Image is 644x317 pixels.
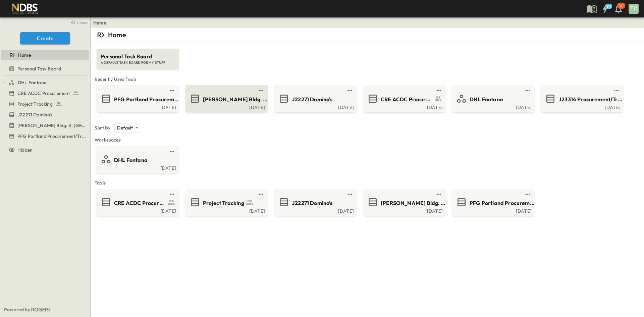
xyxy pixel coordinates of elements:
[17,101,53,107] span: Project Tracking
[117,124,133,131] p: Default
[95,137,640,143] span: Workspaces
[612,87,621,95] button: test
[1,109,89,120] div: J22271 Domino'stest
[524,87,532,95] button: test
[17,65,61,72] span: Personal Task Board
[276,104,354,109] a: [DATE]
[20,32,70,44] button: Create
[114,156,148,164] span: DHL Fontana
[365,208,443,213] a: [DATE]
[1,99,89,109] div: Project Trackingtest
[67,17,89,27] button: close
[18,52,31,58] span: Home
[17,133,88,140] span: PFG Portland Procurement/Tracking
[203,199,244,207] span: Project Tracking
[187,208,265,213] a: [DATE]
[276,93,354,104] a: J22271 Domino's
[18,79,47,86] span: DHL Fontana
[98,208,176,213] a: [DATE]
[1,64,88,73] a: Personal Task Board
[542,93,621,104] a: J23314 Procurement/Tracking
[1,99,88,109] a: Project Tracking
[95,124,112,131] p: Sort By:
[606,4,611,9] h6: 97
[381,96,433,103] span: CRE ACDC Procurement
[101,60,175,65] span: A DEFAULT TASK BOARD FOR MY STUFF
[17,111,53,118] span: J22271 Domino's
[8,2,41,16] img: 21e55f6baeff125b30a45465d0e70b50eae5a7d0cf88fa6f7f5a0c3ff4ea74cb.png
[93,19,106,26] a: Home
[95,179,640,186] span: Tools
[542,104,621,109] div: [DATE]
[98,197,176,208] a: CRE ACDC Procurement
[1,88,89,99] div: CRE ACDC Procurementtest
[1,131,88,141] a: PFG Portland Procurement/Tracking
[381,199,446,207] span: [PERSON_NAME] Bldg. 8, [GEOGRAPHIC_DATA], [GEOGRAPHIC_DATA]
[93,19,110,26] nav: breadcrumbs
[17,147,33,153] span: Hidden
[1,89,88,98] a: CRE ACDC Procurement
[17,122,88,129] span: [PERSON_NAME] Bldg. 8, [GEOGRAPHIC_DATA], [GEOGRAPHIC_DATA]
[524,190,532,198] button: test
[453,208,532,213] a: [DATE]
[101,53,175,60] span: Personal Task Board
[257,87,265,95] button: test
[292,199,333,207] span: J22271 Domino's
[114,199,166,207] span: CRE ACDC Procurement
[168,147,176,155] button: test
[114,123,141,133] div: Default
[629,4,639,14] div: TC
[108,30,126,40] p: Home
[1,120,89,131] div: [PERSON_NAME] Bldg. 8, [GEOGRAPHIC_DATA], [GEOGRAPHIC_DATA]test
[628,3,639,14] button: TC
[292,96,333,103] span: J22271 Domino's
[1,110,88,119] a: J22271 Domino's
[1,121,88,130] a: [PERSON_NAME] Bldg. 8, [GEOGRAPHIC_DATA], [GEOGRAPHIC_DATA]
[435,190,443,198] button: test
[365,197,443,208] a: [PERSON_NAME] Bldg. 8, [GEOGRAPHIC_DATA], [GEOGRAPHIC_DATA]
[9,78,88,87] a: DHL Fontana
[1,77,89,88] div: DHL Fontanatest
[365,93,443,104] a: CRE ACDC Procurement
[1,63,89,74] div: Personal Task Boardtest
[1,50,88,60] a: Home
[276,197,354,208] a: J22271 Domino's
[98,165,176,170] a: [DATE]
[346,87,354,95] button: test
[453,104,532,109] a: [DATE]
[346,190,354,198] button: test
[98,154,176,165] a: DHL Fontana
[168,190,176,198] button: test
[114,96,179,103] span: PFG Portland Procurement/Tracking
[98,93,176,104] a: PFG Portland Procurement/Tracking
[17,90,70,97] span: CRE ACDC Procurement
[98,104,176,109] a: [DATE]
[187,104,265,109] a: [DATE]
[453,197,532,208] a: PFG Portland Procurement/Tracking
[619,3,624,9] p: 30
[453,93,532,104] a: DHL Fontana
[1,131,89,142] div: PFG Portland Procurement/Trackingtest
[470,96,503,103] span: DHL Fontana
[95,76,640,83] span: Recently Used Tools
[598,3,612,15] button: 97
[77,19,88,26] span: close
[365,104,443,109] a: [DATE]
[187,197,265,208] a: Project Tracking
[435,87,443,95] button: test
[187,93,265,104] a: [PERSON_NAME] Bldg. 8, [GEOGRAPHIC_DATA], [GEOGRAPHIC_DATA]
[558,96,624,103] span: J23314 Procurement/Tracking
[257,190,265,198] button: test
[276,208,354,213] a: [DATE]
[203,96,268,103] span: [PERSON_NAME] Bldg. 8, [GEOGRAPHIC_DATA], [GEOGRAPHIC_DATA]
